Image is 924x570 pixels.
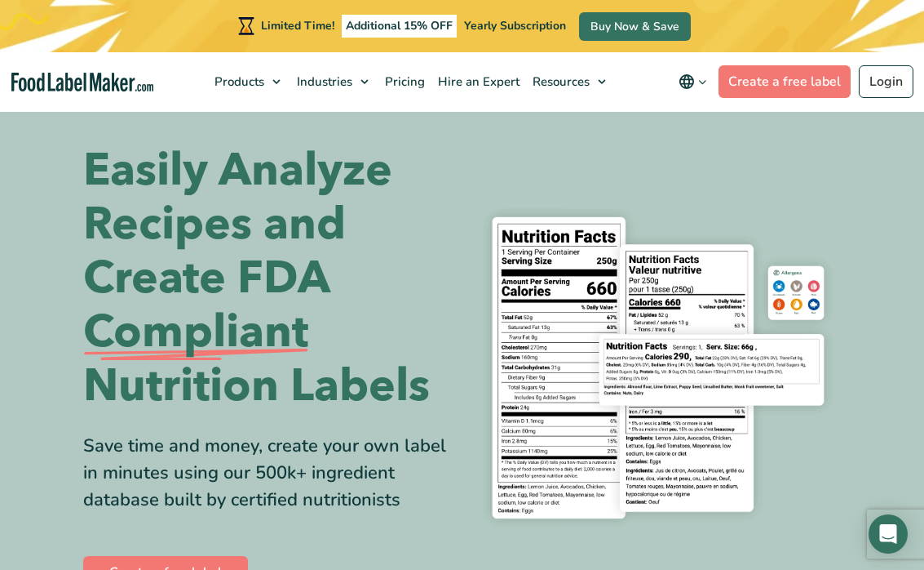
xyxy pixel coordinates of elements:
span: Industries [292,73,354,90]
a: Create a free label [718,65,851,98]
div: Open Intercom Messenger [869,514,908,554]
a: Pricing [377,52,430,111]
a: Products [206,52,289,111]
span: Compliant [83,305,308,359]
span: Yearly Subscription [464,18,566,33]
a: Resources [524,52,614,111]
span: Additional 15% OFF [342,15,457,38]
a: Industries [289,52,377,111]
div: Save time and money, create your own label in minutes using our 500k+ ingredient database built b... [83,433,450,514]
a: Hire an Expert [430,52,524,111]
a: Login [859,65,913,98]
h1: Easily Analyze Recipes and Create FDA Nutrition Labels [83,144,450,413]
span: Pricing [380,73,427,90]
span: Limited Time! [261,18,334,33]
span: Products [210,73,266,90]
a: Buy Now & Save [579,12,691,41]
span: Hire an Expert [433,73,521,90]
span: Resources [528,73,591,90]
